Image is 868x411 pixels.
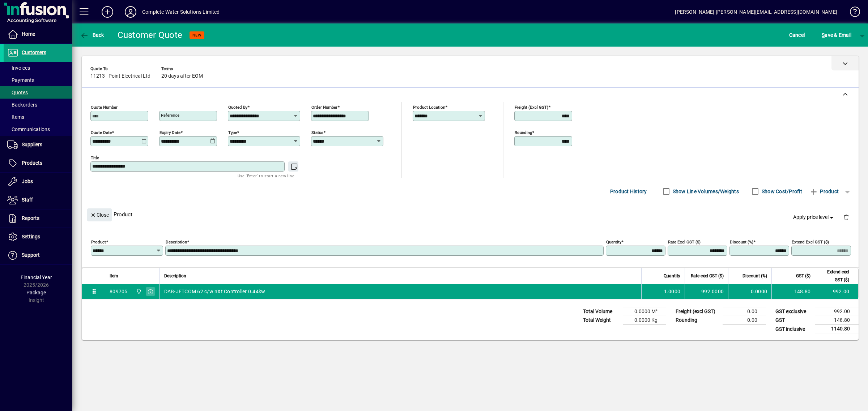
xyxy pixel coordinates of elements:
span: Item [110,272,118,280]
button: Cancel [787,29,807,42]
td: Freight (excl GST) [672,307,723,316]
a: Payments [4,74,72,86]
a: Backorders [4,99,72,111]
span: Financial Year [21,274,52,280]
mat-label: Quote number [91,105,118,110]
button: Apply price level [790,211,838,224]
mat-label: Description [166,239,187,245]
mat-label: Rate excl GST ($) [668,239,701,245]
span: Home [22,31,35,37]
a: Suppliers [4,136,72,154]
span: Backorders [7,102,37,108]
span: Products [22,160,42,166]
mat-label: Title [91,155,99,160]
span: Description [164,272,186,280]
mat-label: Reference [161,113,179,118]
span: Discount (%) [743,272,767,280]
span: Items [7,114,24,120]
span: Payments [7,77,34,83]
span: Package [26,290,46,295]
td: Total Weight [579,316,623,325]
mat-label: Product [91,239,106,245]
span: Apply price level [793,213,835,221]
span: Motueka [134,287,142,295]
app-page-header-button: Back [72,29,112,42]
span: Jobs [22,178,33,184]
button: Save & Email [818,29,855,42]
td: 148.80 [771,284,815,299]
app-page-header-button: Delete [838,214,855,220]
span: Quantity [664,272,680,280]
a: Knowledge Base [844,1,859,25]
div: 992.0000 [689,288,724,295]
span: Extend excl GST ($) [820,268,849,284]
span: Invoices [7,65,30,71]
mat-label: Freight (excl GST) [515,105,548,110]
button: Close [87,208,112,221]
span: Suppliers [22,142,42,147]
mat-label: Status [311,130,323,135]
a: Support [4,246,72,264]
div: Complete Water Solutions Limited [142,6,220,18]
a: Settings [4,228,72,246]
span: ave & Email [822,29,851,41]
span: Staff [22,197,33,203]
a: Jobs [4,173,72,191]
a: Invoices [4,62,72,74]
label: Show Line Volumes/Weights [671,188,739,195]
a: Quotes [4,86,72,99]
span: DAB-JETCOM 62 c/w nXt Controller 0.44kw [164,288,265,295]
td: 0.0000 M³ [623,307,666,316]
span: Reports [22,215,39,221]
mat-label: Quoted by [228,105,247,110]
button: Product [806,185,842,198]
span: Support [22,252,40,258]
td: GST exclusive [772,307,815,316]
a: Communications [4,123,72,135]
label: Show Cost/Profit [760,188,802,195]
mat-hint: Use 'Enter' to start a new line [238,172,294,180]
td: 0.00 [723,307,766,316]
button: Delete [838,208,855,226]
span: 1.0000 [664,288,681,295]
a: Staff [4,191,72,209]
div: [PERSON_NAME] [PERSON_NAME][EMAIL_ADDRESS][DOMAIN_NAME] [675,6,837,18]
button: Back [78,29,106,42]
span: Cancel [789,29,805,41]
span: Close [90,209,109,221]
span: Quotes [7,90,28,95]
span: Communications [7,126,50,132]
button: Product History [607,185,650,198]
td: GST inclusive [772,325,815,334]
td: 148.80 [815,316,859,325]
mat-label: Expiry date [159,130,180,135]
app-page-header-button: Close [85,211,114,218]
mat-label: Extend excl GST ($) [792,239,829,245]
td: 992.00 [815,307,859,316]
td: 992.00 [815,284,858,299]
span: Product History [610,186,647,197]
span: Product [809,186,839,197]
a: Products [4,154,72,172]
mat-label: Product location [413,105,445,110]
mat-label: Type [228,130,237,135]
span: Settings [22,234,40,239]
span: Back [80,32,104,38]
td: 1140.80 [815,325,859,334]
button: Profile [119,5,142,18]
a: Reports [4,209,72,228]
div: Customer Quote [118,29,183,41]
span: 11213 - Point Electrical Ltd [90,73,150,79]
button: Add [96,5,119,18]
span: 20 days after EOM [161,73,203,79]
td: 0.0000 [728,284,771,299]
mat-label: Order number [311,105,337,110]
div: 809705 [110,288,128,295]
td: GST [772,316,815,325]
td: Rounding [672,316,723,325]
mat-label: Quantity [606,239,621,245]
mat-label: Discount (%) [730,239,753,245]
mat-label: Quote date [91,130,112,135]
td: 0.00 [723,316,766,325]
span: Customers [22,49,46,55]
